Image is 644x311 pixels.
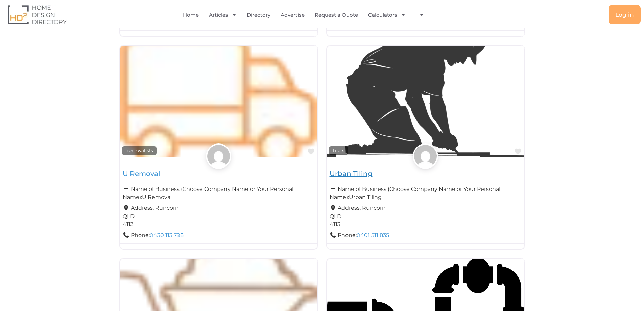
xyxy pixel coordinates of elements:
a: Tilers [329,146,348,155]
a: Directory [247,7,270,23]
span: QLD [123,213,135,219]
a: Request a Quote [315,7,358,23]
a: Urban Tiling [330,170,373,178]
img: Supplier2 [120,46,317,157]
span: 4113 [123,221,134,227]
img: Tiler [327,46,524,157]
span: Runcorn [362,205,386,211]
nav: Menu [131,7,481,23]
span: Runcorn [155,205,179,211]
a: Home [183,7,199,23]
span: Address: [131,205,154,211]
a: 0430 113 798 [150,232,184,238]
span: Phone: [338,232,357,238]
span: Name of Business (Choose Company Name or Your Personal Name): [123,186,293,200]
a: Log in [609,5,641,24]
img: Author Image [413,143,438,169]
a: Removalists [122,146,157,155]
div: Urban Tiling [330,184,522,203]
span: Address: [338,205,361,211]
span: 4113 [330,221,340,227]
a: Articles [209,7,237,23]
a: 0401 511 835 [357,232,389,238]
span: Name of Business (Choose Company Name or Your Personal Name): [330,186,500,200]
a: Calculators [368,7,406,23]
img: Author Image [206,143,231,169]
a: U Removal [123,170,160,178]
span: Log in [615,12,634,18]
a: Advertise [281,7,305,23]
span: QLD [330,213,341,219]
span: Phone: [131,232,150,238]
div: U Removal [123,184,315,203]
